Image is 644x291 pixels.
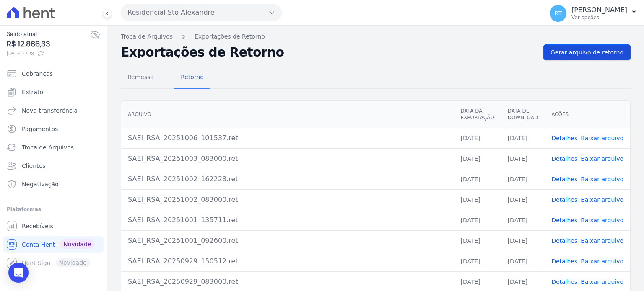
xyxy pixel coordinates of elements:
a: Detalhes [551,135,577,142]
span: Extrato [22,88,43,96]
span: Pagamentos [22,125,58,133]
th: Arquivo [121,101,454,128]
a: Baixar arquivo [581,237,623,244]
span: R$ 12.866,33 [7,39,90,50]
td: [DATE] [501,251,545,271]
div: SAEI_RSA_20251003_083000.ret [128,154,447,164]
td: [DATE] [501,148,545,169]
td: [DATE] [454,230,501,251]
a: Gerar arquivo de retorno [543,44,631,60]
p: Ver opções [571,14,627,21]
span: Retorno [176,69,209,85]
a: Baixar arquivo [581,278,623,285]
div: Open Intercom Messenger [8,263,29,283]
div: SAEI_RSA_20251002_162228.ret [128,174,447,184]
button: RT [PERSON_NAME] Ver opções [543,2,644,25]
div: SAEI_RSA_20251006_101537.ret [128,133,447,143]
nav: Sidebar [7,65,100,271]
td: [DATE] [454,169,501,189]
th: Data de Download [501,101,545,128]
a: Baixar arquivo [581,176,623,183]
div: SAEI_RSA_20250929_150512.ret [128,256,447,266]
a: Baixar arquivo [581,217,623,224]
th: Data da Exportação [454,101,501,128]
a: Detalhes [551,237,577,244]
div: SAEI_RSA_20251001_092600.ret [128,236,447,246]
div: SAEI_RSA_20251002_083000.ret [128,195,447,205]
a: Negativação [3,176,104,193]
p: [PERSON_NAME] [571,6,627,14]
span: Nova transferência [22,106,78,115]
td: [DATE] [501,210,545,230]
a: Pagamentos [3,121,104,137]
span: Troca de Arquivos [22,143,74,152]
h2: Exportações de Retorno [121,46,537,58]
a: Detalhes [551,278,577,285]
td: [DATE] [501,169,545,189]
a: Clientes [3,157,104,174]
th: Ações [545,101,630,128]
a: Retorno [174,67,210,89]
span: Recebíveis [22,222,53,230]
a: Detalhes [551,155,577,162]
span: Novidade [60,239,94,249]
a: Conta Hent Novidade [3,236,104,253]
div: SAEI_RSA_20250929_083000.ret [128,277,447,287]
span: Gerar arquivo de retorno [551,48,623,57]
a: Recebíveis [3,218,104,234]
td: [DATE] [501,189,545,210]
span: Negativação [22,180,59,188]
span: Clientes [22,162,45,170]
a: Baixar arquivo [581,258,623,265]
td: [DATE] [454,210,501,230]
a: Remessa [121,67,161,89]
a: Baixar arquivo [581,155,623,162]
a: Detalhes [551,196,577,203]
td: [DATE] [501,230,545,251]
button: Residencial Sto Alexandre [121,4,282,21]
a: Detalhes [551,258,577,265]
td: [DATE] [454,128,501,148]
a: Troca de Arquivos [121,32,173,41]
td: [DATE] [454,148,501,169]
a: Baixar arquivo [581,135,623,142]
span: Saldo atual [7,30,90,39]
a: Extrato [3,84,104,100]
nav: Breadcrumb [121,32,631,41]
span: RT [554,10,561,16]
a: Troca de Arquivos [3,139,104,156]
td: [DATE] [454,189,501,210]
a: Cobranças [3,65,104,82]
a: Exportações de Retorno [195,32,265,41]
span: [DATE] 17:28 [7,50,90,57]
td: [DATE] [454,251,501,271]
td: [DATE] [501,128,545,148]
div: SAEI_RSA_20251001_135711.ret [128,215,447,225]
span: Conta Hent [22,240,55,249]
a: Nova transferência [3,102,104,119]
a: Baixar arquivo [581,196,623,203]
div: Plataformas [7,204,100,214]
a: Detalhes [551,217,577,224]
a: Detalhes [551,176,577,183]
span: Cobranças [22,70,53,78]
span: Remessa [122,69,159,85]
